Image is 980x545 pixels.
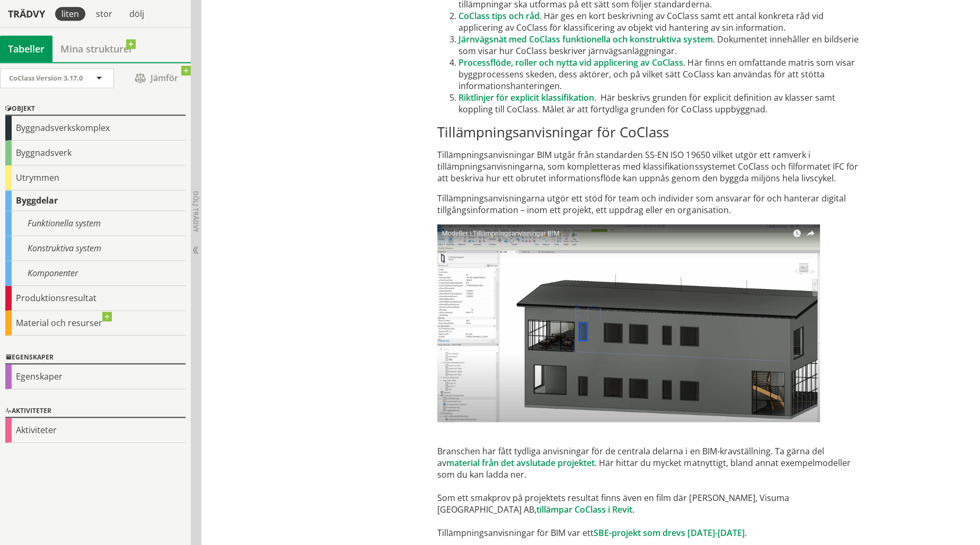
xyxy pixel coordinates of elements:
a: Riktlinjer för explicit klassifikation [458,92,594,103]
a: SBE-projekt som drevs [DATE]-[DATE] [594,527,744,539]
li: . Dokumentet innehåller en bildserie som visar hur CoClass beskriver järnvägsanläggningar. [458,33,866,57]
div: Egenskaper [5,364,186,389]
a: CoClass tips och råd [458,10,540,22]
div: Konstruktiva system [5,236,186,261]
div: Byggdelar [5,190,186,211]
h2: Tillämpningsanvisningar för CoClass [437,124,866,140]
div: Aktiviteter [5,418,186,443]
div: Byggnadsverk [5,140,186,165]
span: Dölj trädvy [191,191,200,232]
div: dölj [123,7,151,21]
p: Tillämpningsanvisningar BIM utgår från standarden SS-EN ISO 19650 vilket utgör ett ramverk i till... [437,149,866,184]
div: liten [55,7,85,21]
div: Komponenter [5,261,186,286]
li: . Här beskrivs grunden för explicit definition av klasser samt koppling till CoClass. Målet är at... [458,92,866,115]
div: Material och resurser [5,311,186,336]
div: Trädvy [2,8,51,20]
a: Järnvägsnät med CoClass funktionella och konstruktiva system [458,33,712,45]
div: Aktiviteter [5,405,186,418]
a: tillämpar CoClass i Revit [536,504,632,515]
div: Objekt [5,103,186,116]
li: . Här ges en kort beskrivning av CoClass samt ett antal konkreta råd vid applicering av CoClass f... [458,10,866,33]
div: Egenskaper [5,351,186,364]
div: Produktionsresultat [5,286,186,311]
a: Processflöde, roller och nytta vid applicering av CoClass [458,57,683,68]
div: Byggnadsverkskomplex [5,116,186,140]
p: Tillämpningsanvisningarna utgör ett stöd för team och individer som ansvarar för och hanterar dig... [437,192,866,216]
a: Mina strukturer [52,36,141,62]
div: stor [90,7,119,21]
div: Utrymmen [5,165,186,190]
span: CoClass Version 3.17.0 [9,73,83,83]
div: Funktionella system [5,211,186,236]
li: . Här finns en omfattande matris som visar byggprocessens skeden, dess aktörer, och på vilket sät... [458,57,866,92]
p: Branschen har fått tydliga anvisningar för de centrala delarna i en BIM-kravställning. Ta gärna d... [437,224,866,539]
a: material från det avslutade projektet [446,457,595,469]
img: TillmpningsanvisningarBIM2022-2024.jpg [437,224,820,422]
span: Jämför [125,69,188,87]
